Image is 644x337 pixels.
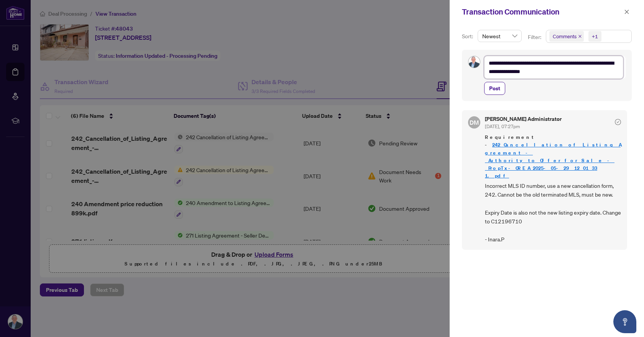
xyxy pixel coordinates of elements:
[592,33,598,40] div: +1
[549,31,584,42] span: Comments
[470,118,479,127] span: DM
[615,119,621,125] span: check-circle
[485,124,520,129] span: [DATE], 07:27pm
[613,310,636,333] button: Open asap
[485,116,562,122] h5: [PERSON_NAME] Administrator
[528,33,542,41] p: Filter:
[468,56,480,68] img: Profile Icon
[462,6,622,18] div: Transaction Communication
[485,133,621,179] span: Requirement -
[553,33,577,40] span: Comments
[485,142,621,179] a: 242_Cancellation_of_Listing_Agreement_-_Authority_to_Offer_for_Sale_-_PropTx-OREA_2025-05-29_12_0...
[485,181,621,244] span: Incorrect MLS ID number, use a new cancellation form, 242. Cannot be the old terminated MLS, must...
[489,82,500,94] span: Post
[462,32,475,41] p: Sort:
[484,82,505,95] button: Post
[624,9,629,15] span: close
[578,34,582,38] span: close
[482,30,517,42] span: Newest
